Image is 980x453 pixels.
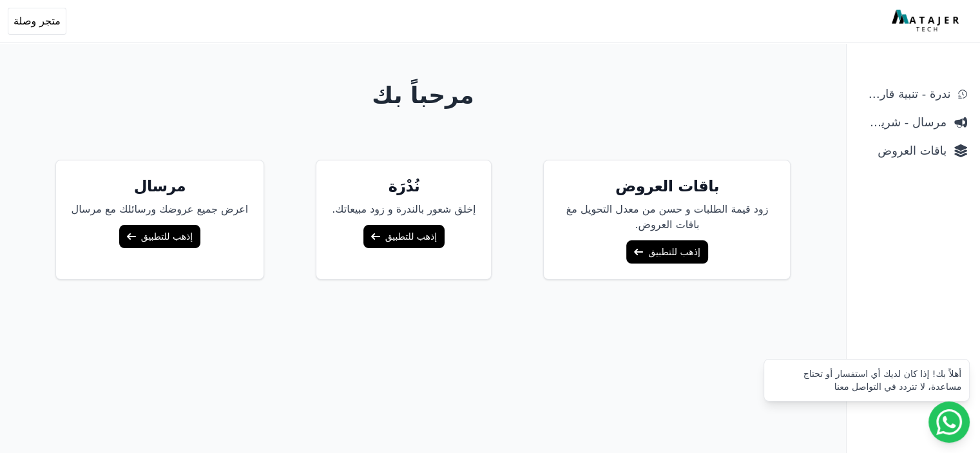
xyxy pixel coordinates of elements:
[626,240,707,264] a: إذهب للتطبيق
[860,142,946,160] span: باقات العروض
[332,176,476,197] h5: نُدْرَة
[860,85,950,103] span: ندرة - تنبية قارب علي النفاذ
[8,8,66,35] button: متجر وصلة
[559,202,774,233] p: زود قيمة الطلبات و حسن من معدل التحويل مغ باقات العروض.
[72,176,249,197] h5: مرسال
[332,202,476,217] p: إخلق شعور بالندرة و زود مبيعاتك.
[860,113,946,131] span: مرسال - شريط دعاية
[72,202,249,217] p: اعرض جميع عروضك ورسائلك مع مرسال
[14,14,61,29] span: متجر وصلة
[363,225,445,248] a: إذهب للتطبيق
[559,176,774,197] h5: باقات العروض
[11,82,836,108] h1: مرحباً بك
[772,367,961,393] div: أهلاً بك! إذا كان لديك أي استفسار أو تحتاج مساعدة، لا تتردد في التواصل معنا
[892,10,962,33] img: MatajerTech Logo
[119,225,200,248] a: إذهب للتطبيق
